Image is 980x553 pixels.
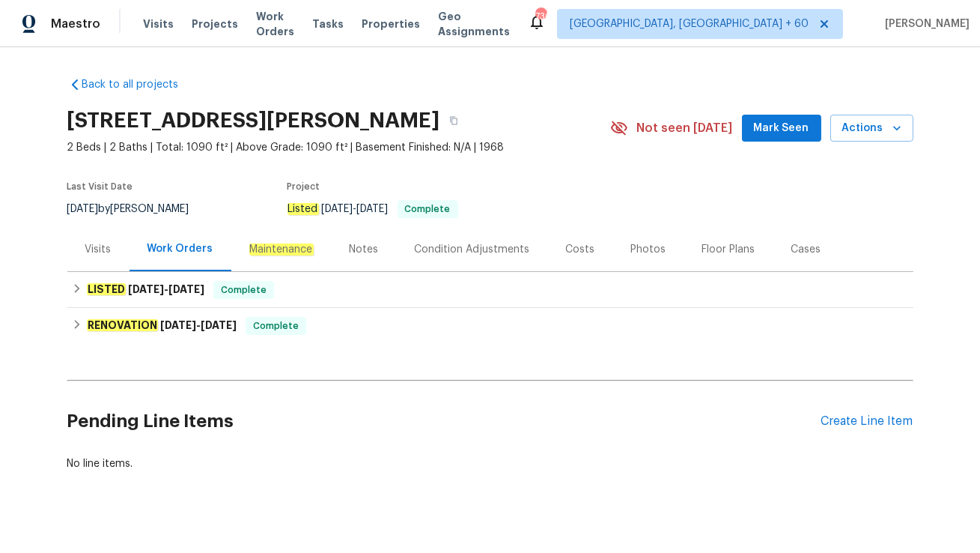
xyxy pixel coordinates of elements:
[249,244,314,256] em: Maintenance
[128,284,164,294] span: [DATE]
[147,241,213,256] div: Work Orders
[440,107,467,134] button: Copy Address
[399,205,457,214] span: Complete
[67,200,207,218] div: by [PERSON_NAME]
[143,16,174,31] span: Visits
[362,16,420,31] span: Properties
[67,387,821,456] h2: Pending Line Items
[192,16,238,31] span: Projects
[168,284,204,294] span: [DATE]
[821,414,913,429] div: Create Line Item
[287,203,319,215] em: Listed
[247,318,305,333] span: Complete
[160,320,196,330] span: [DATE]
[67,140,610,155] span: 2 Beds | 2 Baths | Total: 1090 ft² | Above Grade: 1090 ft² | Basement Finished: N/A | 1968
[256,9,294,39] span: Work Orders
[67,77,211,92] a: Back to all projects
[357,204,389,214] span: [DATE]
[67,113,440,128] h2: [STREET_ADDRESS][PERSON_NAME]
[67,182,133,191] span: Last Visit Date
[637,121,733,136] span: Not seen [DATE]
[67,204,99,214] span: [DATE]
[128,284,204,294] span: -
[842,119,901,138] span: Actions
[702,242,755,257] div: Floor Plans
[67,272,913,308] div: LISTED [DATE]-[DATE]Complete
[87,283,126,295] em: LISTED
[287,182,320,191] span: Project
[85,242,112,257] div: Visits
[67,308,913,344] div: RENOVATION [DATE]-[DATE]Complete
[791,242,821,257] div: Cases
[631,242,666,257] div: Photos
[830,115,913,142] button: Actions
[322,204,353,214] span: [DATE]
[312,19,344,29] span: Tasks
[201,320,237,330] span: [DATE]
[350,242,379,257] div: Notes
[67,456,913,471] div: No line items.
[160,320,237,330] span: -
[87,319,158,331] em: RENOVATION
[879,16,970,31] span: [PERSON_NAME]
[535,9,546,24] div: 736
[742,115,821,142] button: Mark Seen
[566,242,595,257] div: Costs
[51,16,100,31] span: Maestro
[215,282,273,297] span: Complete
[754,119,809,138] span: Mark Seen
[322,204,389,214] span: -
[438,9,510,39] span: Geo Assignments
[570,16,809,31] span: [GEOGRAPHIC_DATA], [GEOGRAPHIC_DATA] + 60
[415,242,530,257] div: Condition Adjustments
